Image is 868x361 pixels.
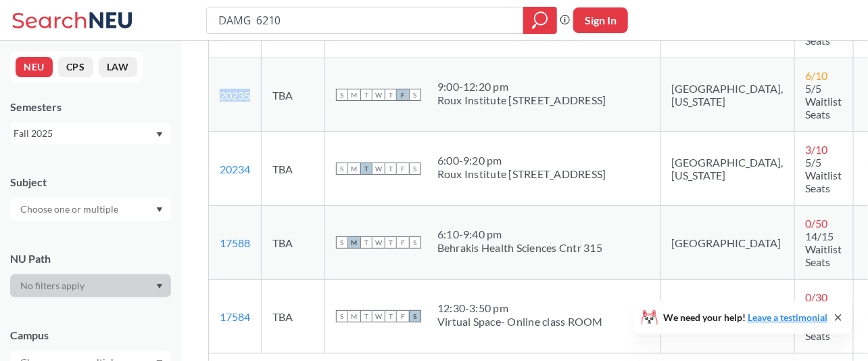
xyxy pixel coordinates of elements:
[437,228,602,241] div: 6:10 - 9:40 pm
[660,206,794,280] td: [GEOGRAPHIC_DATA]
[409,89,421,101] span: S
[806,291,828,303] span: 0 / 30
[360,89,372,101] span: T
[409,163,421,175] span: S
[372,163,385,175] span: W
[663,313,827,322] span: We need your help!
[437,93,606,107] div: Roux Institute [STREET_ADDRESS]
[360,310,372,322] span: T
[10,123,171,144] div: Fall 2025Dropdown arrow
[409,236,421,249] span: S
[806,82,842,121] span: 5/5 Waitlist Seats
[10,251,171,266] div: NU Path
[437,167,606,181] div: Roux Institute [STREET_ADDRESS]
[437,241,602,255] div: Behrakis Health Sciences Cntr 315
[348,310,360,322] span: M
[156,284,163,289] svg: Dropdown arrow
[220,236,250,249] a: 17588
[523,7,557,34] div: magnifying glass
[14,201,127,217] input: Choose one or multiple
[573,7,628,33] button: Sign In
[397,163,409,175] span: F
[58,57,93,77] button: CPS
[10,100,171,114] div: Semesters
[348,163,360,175] span: M
[156,132,163,137] svg: Dropdown arrow
[10,274,171,297] div: Dropdown arrow
[360,163,372,175] span: T
[372,310,385,322] span: W
[217,9,514,32] input: Class, professor, course number, "phrase"
[220,89,250,102] a: 20235
[385,236,397,249] span: T
[660,58,794,132] td: [GEOGRAPHIC_DATA], [US_STATE]
[372,89,385,101] span: W
[99,57,137,77] button: LAW
[748,312,827,323] a: Leave a testimonial
[10,328,171,343] div: Campus
[397,89,409,101] span: F
[262,132,325,206] td: TBA
[385,310,397,322] span: T
[385,89,397,101] span: T
[10,198,171,221] div: Dropdown arrow
[806,230,842,268] span: 14/15 Waitlist Seats
[336,310,348,322] span: S
[409,310,421,322] span: S
[348,236,360,249] span: M
[360,236,372,249] span: T
[14,126,155,141] div: Fall 2025
[262,58,325,132] td: TBA
[437,154,606,167] div: 6:00 - 9:20 pm
[348,89,360,101] span: M
[336,236,348,249] span: S
[262,280,325,354] td: TBA
[336,89,348,101] span: S
[262,206,325,280] td: TBA
[806,143,828,156] span: 3 / 10
[806,156,842,194] span: 5/5 Waitlist Seats
[660,280,794,354] td: Online
[660,132,794,206] td: [GEOGRAPHIC_DATA], [US_STATE]
[437,315,603,328] div: Virtual Space- Online class ROOM
[10,175,171,190] div: Subject
[220,310,250,323] a: 17584
[806,217,828,230] span: 0 / 50
[397,310,409,322] span: F
[16,57,53,77] button: NEU
[220,163,250,175] a: 20234
[437,301,603,315] div: 12:30 - 3:50 pm
[336,163,348,175] span: S
[437,80,606,93] div: 9:00 - 12:20 pm
[156,207,163,213] svg: Dropdown arrow
[806,69,828,82] span: 6 / 10
[397,236,409,249] span: F
[372,236,385,249] span: W
[532,11,548,30] svg: magnifying glass
[385,163,397,175] span: T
